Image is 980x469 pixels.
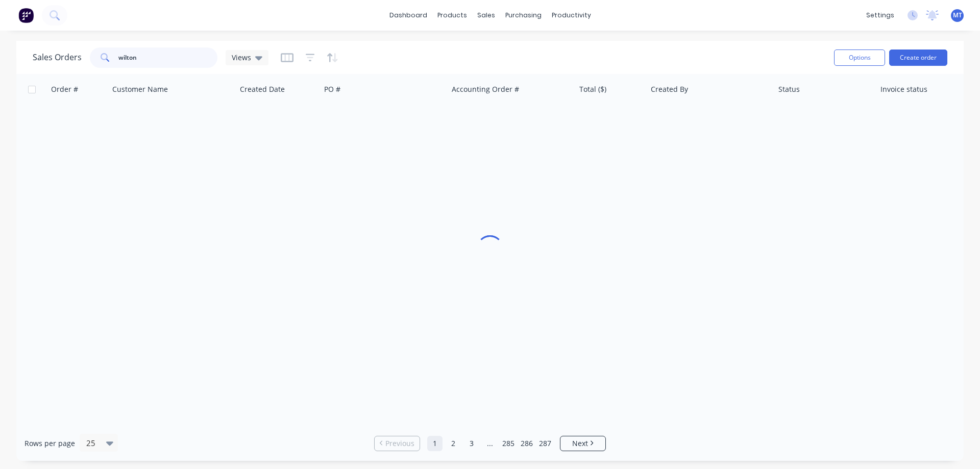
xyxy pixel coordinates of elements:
[472,8,500,23] div: sales
[861,8,899,23] div: settings
[384,8,432,23] a: dashboard
[519,436,534,451] a: Page 286
[889,50,947,66] button: Create order
[24,438,75,449] span: Rows per page
[778,84,800,94] div: Status
[375,438,420,449] a: Previous page
[324,84,340,94] div: PO #
[560,438,605,449] a: Next page
[651,84,688,94] div: Created By
[537,436,553,451] a: Page 287
[385,438,414,449] span: Previous
[547,8,596,23] div: productivity
[500,8,547,23] div: purchasing
[18,8,34,23] img: Factory
[501,436,516,451] a: Page 285
[33,53,82,62] h1: Sales Orders
[427,436,443,451] a: Page 1 is your current page
[118,47,218,68] input: Search...
[112,84,168,94] div: Customer Name
[452,84,519,94] div: Accounting Order #
[880,84,927,94] div: Invoice status
[232,52,251,63] span: Views
[51,84,78,94] div: Order #
[482,436,498,451] a: Jump forward
[370,436,610,451] ul: Pagination
[834,50,885,66] button: Options
[446,436,461,451] a: Page 2
[464,436,479,451] a: Page 3
[432,8,472,23] div: products
[572,438,588,449] span: Next
[953,11,962,20] span: MT
[579,84,606,94] div: Total ($)
[240,84,285,94] div: Created Date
